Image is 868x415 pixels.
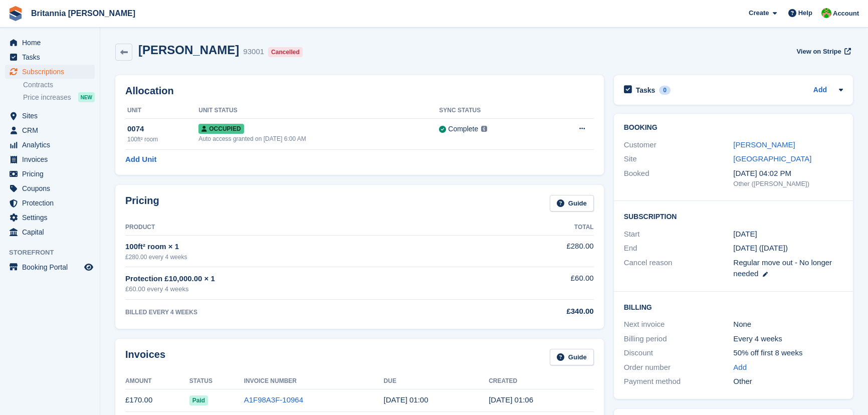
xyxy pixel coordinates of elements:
a: menu [5,167,95,181]
time: 2025-06-30 00:00:00 UTC [733,229,757,240]
a: menu [5,50,95,64]
h2: Billing [624,302,843,312]
img: Wendy Thorp [821,8,831,18]
div: Auto access granted on [DATE] 6:00 AM [198,134,439,143]
th: Unit Status [198,103,439,119]
div: 0 [659,86,671,95]
span: Subscriptions [22,65,82,79]
a: Britannia [PERSON_NAME] [27,5,139,22]
div: Billing period [624,333,734,345]
a: Price increases NEW [23,92,95,103]
div: Every 4 weeks [733,333,843,345]
a: menu [5,260,95,274]
div: End [624,243,734,254]
time: 2025-07-29 00:00:00 UTC [384,395,428,404]
th: Sync Status [439,103,547,119]
div: Order number [624,362,734,373]
div: £280.00 every 4 weeks [125,253,485,262]
th: Invoice Number [244,373,384,389]
span: Invoices [22,152,82,166]
div: Booked [624,168,734,189]
a: Preview store [83,261,95,273]
th: Status [189,373,244,389]
div: Discount [624,347,734,359]
a: [GEOGRAPHIC_DATA] [733,154,811,163]
h2: Subscription [624,211,843,221]
span: [DATE] ([DATE]) [733,244,788,252]
span: Home [22,36,82,50]
a: Add Unit [125,154,156,165]
span: Account [833,9,859,19]
div: Start [624,229,734,240]
a: Add [733,362,747,373]
span: Regular move out - No longer needed [733,258,832,278]
span: Occupied [198,124,244,134]
span: Capital [22,225,82,239]
a: Guide [550,195,594,212]
a: menu [5,36,95,50]
span: Coupons [22,181,82,195]
div: Other ([PERSON_NAME]) [733,179,843,189]
img: icon-info-grey-7440780725fd019a000dd9b08b2336e03edf1995a4989e88bcd33f0948082b44.svg [481,126,487,132]
th: Created [489,373,594,389]
div: 100ft² room × 1 [125,241,485,253]
a: View on Stripe [792,43,853,60]
div: None [733,319,843,330]
a: Add [813,85,827,96]
a: menu [5,65,95,79]
div: BILLED EVERY 4 WEEKS [125,308,485,317]
a: menu [5,138,95,152]
th: Amount [125,373,189,389]
span: Price increases [23,93,71,102]
div: Payment method [624,376,734,387]
a: menu [5,211,95,225]
a: Guide [550,349,594,365]
th: Unit [125,103,198,119]
th: Product [125,220,485,236]
h2: Invoices [125,349,165,365]
span: Tasks [22,50,82,64]
div: Complete [448,124,478,134]
time: 2025-07-28 00:06:28 UTC [489,395,533,404]
div: 93001 [243,46,264,58]
a: Contracts [23,80,95,90]
span: Help [798,8,812,18]
div: Cancelled [268,47,303,57]
h2: Allocation [125,85,594,97]
div: £340.00 [485,306,593,317]
span: Create [749,8,769,18]
div: NEW [78,92,95,102]
span: View on Stripe [796,47,841,57]
span: Storefront [9,248,100,258]
div: Next invoice [624,319,734,330]
span: Paid [189,395,208,405]
div: 0074 [127,123,198,135]
a: menu [5,152,95,166]
span: Protection [22,196,82,210]
a: menu [5,109,95,123]
h2: Pricing [125,195,159,212]
div: Customer [624,139,734,151]
a: [PERSON_NAME] [733,140,795,149]
th: Total [485,220,593,236]
span: CRM [22,123,82,137]
img: stora-icon-8386f47178a22dfd0bd8f6a31ec36ba5ce8667c1dd55bd0f319d3a0aa187defe.svg [8,6,23,21]
div: [DATE] 04:02 PM [733,168,843,179]
td: £280.00 [485,235,593,267]
a: menu [5,123,95,137]
a: menu [5,196,95,210]
span: Sites [22,109,82,123]
td: £170.00 [125,389,189,411]
div: 50% off first 8 weeks [733,347,843,359]
div: £60.00 every 4 weeks [125,284,485,294]
div: Other [733,376,843,387]
a: A1F98A3F-10964 [244,395,303,404]
span: Analytics [22,138,82,152]
h2: Booking [624,124,843,132]
a: menu [5,181,95,195]
span: Booking Portal [22,260,82,274]
a: menu [5,225,95,239]
span: Settings [22,211,82,225]
h2: [PERSON_NAME] [138,43,239,57]
span: Pricing [22,167,82,181]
